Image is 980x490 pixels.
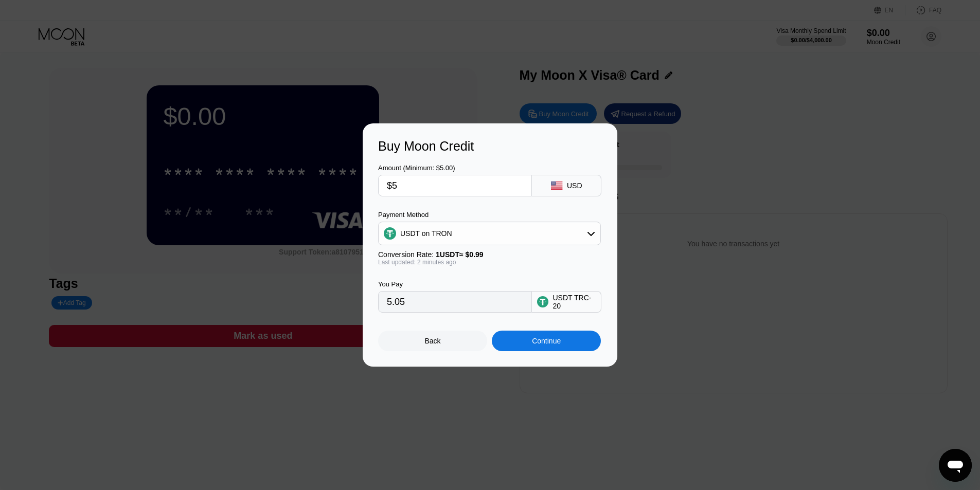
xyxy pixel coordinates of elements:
div: USD [567,182,582,190]
input: $0.00 [387,175,523,196]
div: Continue [492,331,601,351]
div: Buy Moon Credit [378,139,602,154]
div: USDT on TRON [400,229,452,238]
div: Payment Method [378,211,601,219]
div: Continue [532,337,561,345]
div: Amount (Minimum: $5.00) [378,164,532,172]
div: Back [378,331,487,351]
div: Last updated: 2 minutes ago [378,259,601,266]
div: Back [425,337,441,345]
iframe: Кнопка запуска окна обмена сообщениями [939,449,972,482]
div: Conversion Rate: [378,250,601,259]
div: USDT on TRON [379,223,600,244]
div: USDT TRC-20 [553,294,596,310]
span: 1 USDT ≈ $0.99 [436,250,484,259]
div: You Pay [378,280,532,288]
